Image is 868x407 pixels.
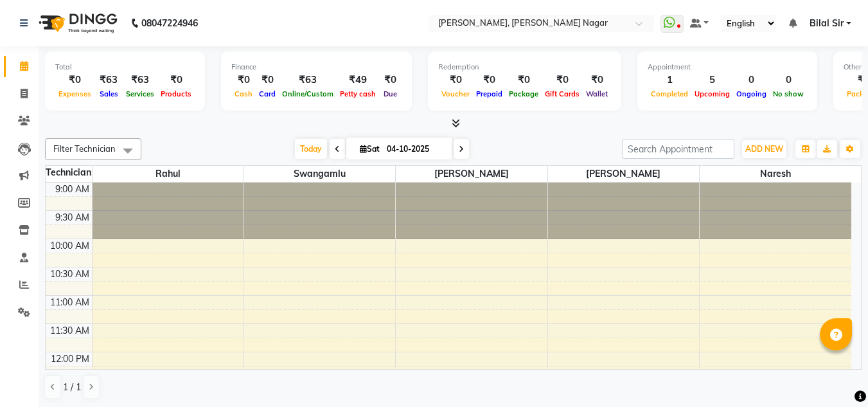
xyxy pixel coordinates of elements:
div: ₹0 [55,73,94,87]
span: Petty cash [337,89,379,98]
div: 1 [648,73,691,87]
div: Redemption [438,62,611,73]
span: [PERSON_NAME] [396,166,547,182]
div: ₹0 [542,73,583,87]
span: ADD NEW [745,144,783,154]
span: Sales [96,89,121,98]
span: Today [295,139,327,159]
div: ₹63 [94,73,123,87]
span: Naresh [700,166,851,182]
span: swangamlu [244,166,395,182]
div: ₹0 [256,73,279,87]
span: No show [770,89,807,98]
span: Voucher [438,89,473,98]
span: Gift Cards [542,89,583,98]
div: Total [55,62,195,73]
div: 5 [691,73,733,87]
span: Upcoming [691,89,733,98]
span: Expenses [55,89,94,98]
div: 9:30 AM [53,211,92,224]
div: ₹63 [123,73,157,87]
span: 1 / 1 [63,381,81,394]
button: ADD NEW [742,140,786,158]
span: Prepaid [473,89,506,98]
input: 2025-10-04 [383,140,447,159]
span: Ongoing [733,89,770,98]
div: 9:00 AM [53,183,92,196]
span: Products [157,89,195,98]
input: Search Appointment [622,139,734,159]
div: 10:00 AM [48,239,92,253]
div: 10:30 AM [48,267,92,281]
div: ₹0 [583,73,611,87]
iframe: chat widget [814,356,855,394]
div: ₹0 [231,73,256,87]
span: Package [506,89,542,98]
span: [PERSON_NAME] [548,166,699,182]
div: Appointment [648,62,807,73]
span: Rahul [93,166,244,182]
span: Bilal Sir [810,17,844,30]
span: Card [256,89,279,98]
div: ₹0 [438,73,473,87]
span: Services [123,89,157,98]
div: 11:30 AM [48,324,92,338]
b: 08047224946 [141,5,198,41]
div: ₹49 [337,73,379,87]
div: 12:00 PM [48,352,92,366]
span: Sat [357,144,383,154]
img: logo [33,5,121,41]
div: ₹63 [279,73,337,87]
div: 11:00 AM [48,296,92,309]
div: 0 [733,73,770,87]
span: Online/Custom [279,89,337,98]
span: Filter Technician [53,143,116,154]
div: 0 [770,73,807,87]
div: ₹0 [473,73,506,87]
div: ₹0 [506,73,542,87]
div: Technician [46,166,92,179]
div: ₹0 [379,73,402,87]
span: Cash [231,89,256,98]
span: Completed [648,89,691,98]
div: ₹0 [157,73,195,87]
div: Finance [231,62,402,73]
span: Due [380,89,400,98]
span: Wallet [583,89,611,98]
